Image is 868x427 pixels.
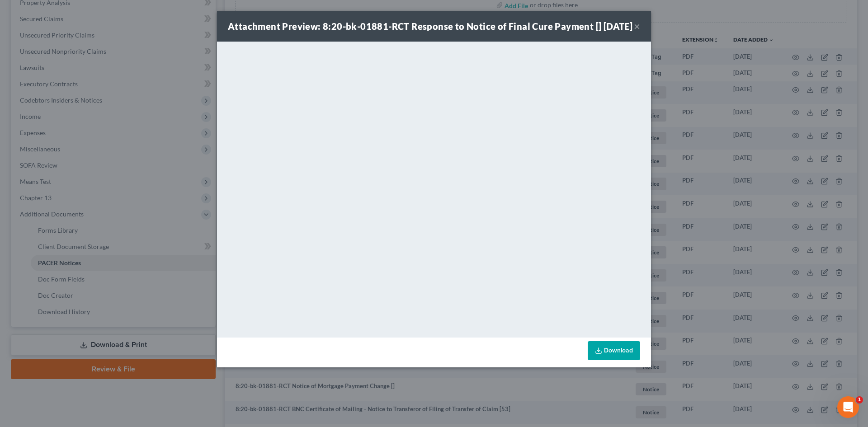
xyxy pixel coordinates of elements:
a: Download [588,341,640,360]
strong: Attachment Preview: 8:20-bk-01881-RCT Response to Notice of Final Cure Payment [] [DATE] [228,21,632,32]
iframe: <object ng-attr-data='[URL][DOMAIN_NAME]' type='application/pdf' width='100%' height='650px'></ob... [217,42,651,335]
iframe: Intercom live chat [837,396,859,418]
span: 1 [856,396,863,404]
button: × [634,21,640,32]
